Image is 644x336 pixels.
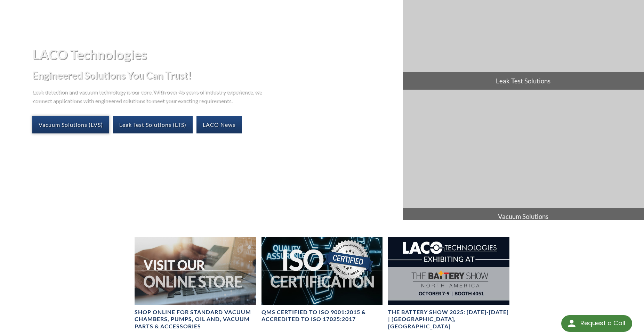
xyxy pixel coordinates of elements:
div: Request a Call [580,315,625,331]
a: ISO Certification headerQMS CERTIFIED to ISO 9001:2015 & Accredited to ISO 17025:2017 [261,237,383,323]
h4: QMS CERTIFIED to ISO 9001:2015 & Accredited to ISO 17025:2017 [261,309,383,323]
h4: SHOP ONLINE FOR STANDARD VACUUM CHAMBERS, PUMPS, OIL AND, VACUUM PARTS & ACCESSORIES [135,309,256,330]
a: Leak Test Solutions (LTS) [113,116,193,133]
p: Leak detection and vacuum technology is our core. With over 45 years of industry experience, we c... [32,87,265,105]
h4: The Battery Show 2025: [DATE]-[DATE] | [GEOGRAPHIC_DATA], [GEOGRAPHIC_DATA] [388,309,509,330]
a: The Battery Show 2025: Oct 7-9 | Detroit, MIThe Battery Show 2025: [DATE]-[DATE] | [GEOGRAPHIC_DA... [388,237,509,330]
a: Vacuum Solutions (LVS) [32,116,109,133]
a: Visit Our Online Store headerSHOP ONLINE FOR STANDARD VACUUM CHAMBERS, PUMPS, OIL AND, VACUUM PAR... [135,237,256,330]
h2: Engineered Solutions You Can Trust! [32,69,397,82]
h1: LACO Technologies [32,46,397,63]
a: LACO News [196,116,242,133]
div: Request a Call [561,315,632,332]
img: round button [566,318,577,329]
